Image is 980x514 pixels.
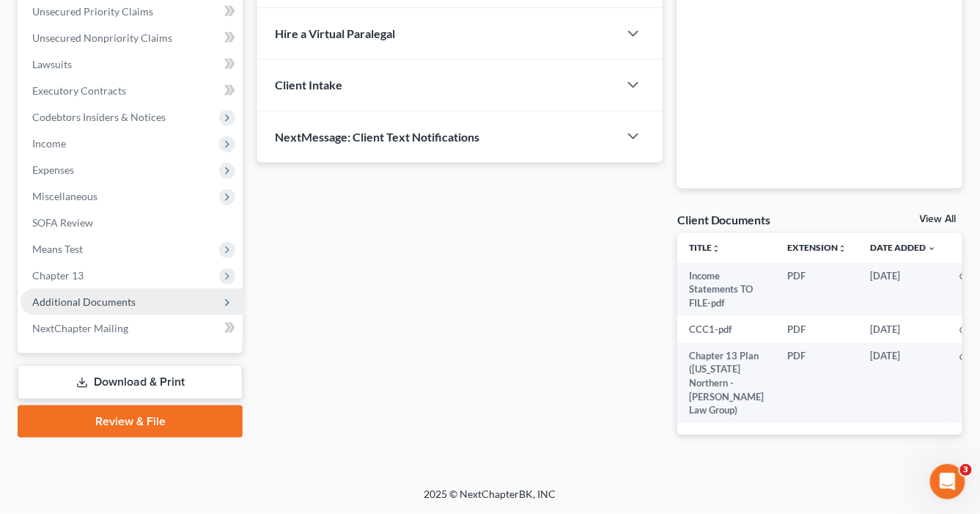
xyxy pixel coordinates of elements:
a: Unsecured Nonpriority Claims [21,25,243,51]
td: Chapter 13 Plan ([US_STATE] Northern - [PERSON_NAME] Law Group) [677,342,775,423]
span: Means Test [32,243,83,255]
a: Date Added expand_more [870,242,936,253]
span: Additional Documents [32,295,136,308]
span: Executory Contracts [32,84,126,97]
td: [DATE] [858,342,948,423]
span: Unsecured Nonpriority Claims [32,32,172,44]
a: Download & Print [18,365,243,400]
span: Expenses [32,164,74,176]
i: unfold_more [712,244,721,253]
span: Miscellaneous [32,190,97,202]
span: Hire a Virtual Paralegal [275,26,395,40]
td: PDF [775,316,858,342]
div: 2025 © NextChapterBK, INC [73,488,908,514]
a: Review & File [18,405,243,438]
span: Income [32,137,66,150]
span: 3 [960,464,972,476]
td: PDF [775,342,858,423]
td: CCC1-pdf [677,316,775,342]
div: Client Documents [677,212,771,227]
iframe: Intercom live chat [930,464,965,499]
i: unfold_more [838,244,847,253]
i: expand_more [927,244,936,253]
a: NextChapter Mailing [21,315,243,342]
a: SOFA Review [21,210,243,236]
span: SOFA Review [32,216,93,229]
span: NextChapter Mailing [32,322,128,334]
a: Titleunfold_more [689,242,721,253]
td: Income Statements TO FILE-pdf [677,262,775,316]
span: Lawsuits [32,58,72,70]
td: [DATE] [858,316,948,342]
span: Client Intake [275,78,342,92]
td: [DATE] [858,262,948,316]
a: Extensionunfold_more [787,242,847,253]
span: Codebtors Insiders & Notices [32,111,166,123]
span: Unsecured Priority Claims [32,5,153,18]
a: Executory Contracts [21,78,243,104]
td: PDF [775,262,858,316]
a: Lawsuits [21,51,243,78]
span: Chapter 13 [32,269,84,282]
span: NextMessage: Client Text Notifications [275,130,479,144]
a: View All [920,214,957,224]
